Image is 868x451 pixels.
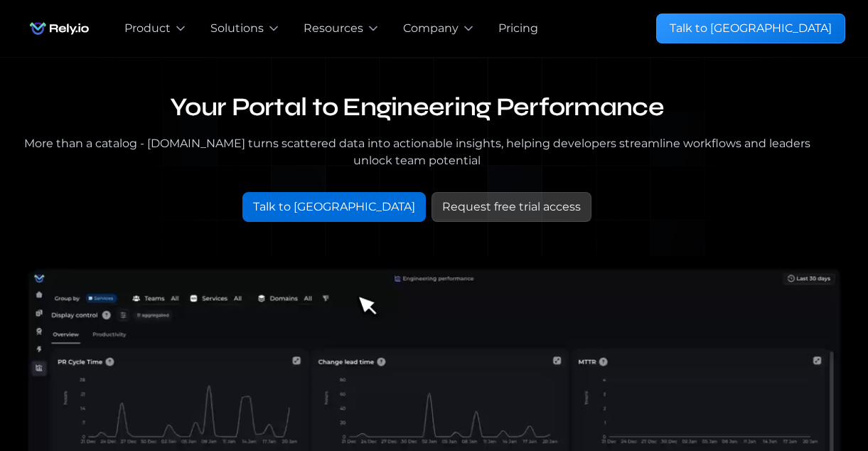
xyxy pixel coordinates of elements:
a: Request free trial access [432,192,591,222]
div: Talk to [GEOGRAPHIC_DATA] [670,20,832,37]
h1: Your Portal to Engineering Performance [23,92,811,124]
div: Solutions [210,20,264,37]
div: Product [124,20,171,37]
div: Company [403,20,459,37]
a: Talk to [GEOGRAPHIC_DATA] [656,14,845,43]
div: Request free trial access [442,198,581,216]
div: Talk to [GEOGRAPHIC_DATA] [253,198,415,216]
a: home [23,14,96,43]
div: Resources [304,20,363,37]
div: More than a catalog - [DOMAIN_NAME] turns scattered data into actionable insights, helping develo... [23,135,811,169]
iframe: Chatbot [774,357,848,431]
a: Pricing [498,20,538,37]
img: Rely.io logo [23,14,96,43]
a: Talk to [GEOGRAPHIC_DATA] [242,192,426,222]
